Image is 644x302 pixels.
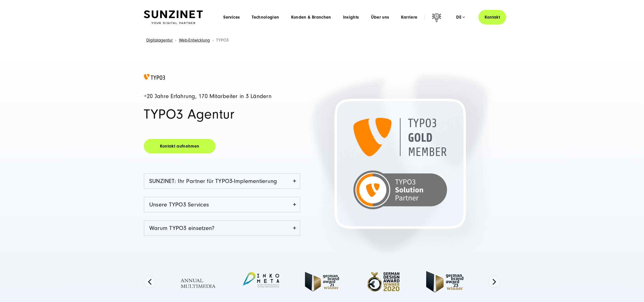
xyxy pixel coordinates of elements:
a: Digitalagentur [146,38,173,43]
a: Kontakt aufnehmen [144,139,216,153]
img: Full Service Digitalagentur - German Design Award Winner 2020 [359,267,408,296]
a: Über uns [371,15,389,20]
img: TYPO3 Agentur Logo farbig [144,74,165,80]
a: Web-Entwicklung [179,38,210,43]
img: German Brand Award 2023 Winner - fullservice digital agentur SUNZINET [420,268,469,296]
a: Unsere TYPO3 Services [144,197,300,212]
a: Technologien [252,15,279,20]
span: TYPO3 [216,38,229,43]
a: Insights [343,15,359,20]
a: Kontakt [478,10,506,25]
button: Next [488,276,500,288]
a: Karriere [401,15,417,20]
a: Warum TYPO3 einsetzen? [144,221,300,235]
img: German Brand Award Winner 2021 [297,269,347,295]
h4: +20 Jahre Erfahrung, 170 Mitarbeiter in 3 Ländern [144,93,300,100]
img: INKO META [236,268,285,296]
h1: TYPO3 Agentur [144,107,300,121]
img: SUNZINET Full Service Digital Agentur [144,10,203,24]
a: SUNZINET: Ihr Partner für TYPO3-Implementierung [144,174,300,188]
a: Kunden & Branchen [291,15,331,20]
a: Services [223,15,240,20]
div: de [456,15,465,20]
img: TYPO3 Agentur Partnerlogo für Gold Member SUNZINET [306,68,495,259]
img: Full Service Digitalagentur - Annual Multimedia Awards [175,268,224,296]
button: Previous [144,276,156,288]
